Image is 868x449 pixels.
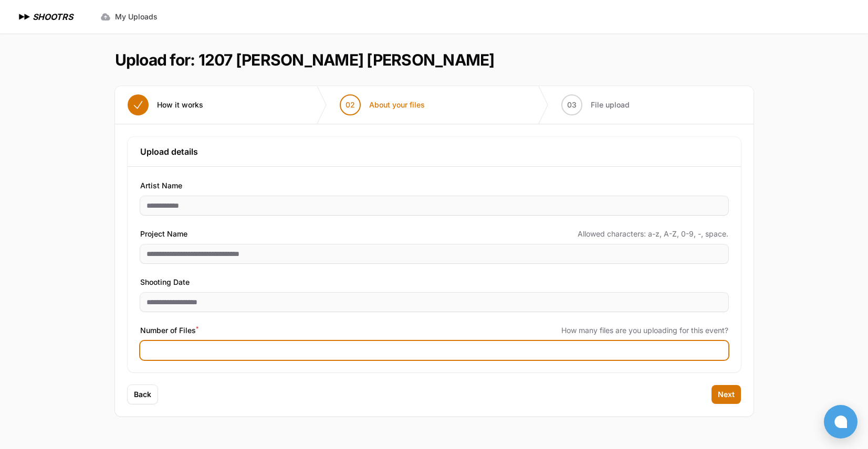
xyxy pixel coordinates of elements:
[140,179,182,192] span: Artist Name
[718,389,735,400] span: Next
[17,10,73,23] a: SHOOTRS SHOOTRS
[140,145,728,158] h3: Upload details
[115,50,495,69] h1: Upload for: 1207 [PERSON_NAME] [PERSON_NAME]
[327,86,437,124] button: 02 About your files
[578,229,728,239] span: Allowed characters: a-z, A-Z, 0-9, -, space.
[33,10,73,23] h1: SHOOTRS
[157,100,203,110] span: How it works
[115,12,158,22] span: My Uploads
[128,385,158,404] button: Back
[140,228,187,240] span: Project Name
[94,7,164,26] a: My Uploads
[567,100,577,110] span: 03
[346,100,355,110] span: 02
[549,86,642,124] button: 03 File upload
[140,276,190,288] span: Shooting Date
[140,324,198,337] span: Number of Files
[591,100,630,110] span: File upload
[134,389,151,400] span: Back
[561,325,728,336] span: How many files are you uploading for this event?
[824,405,857,439] button: Open chat window
[369,100,425,110] span: About your files
[115,86,216,124] button: How it works
[17,10,33,23] img: SHOOTRS
[712,385,741,404] button: Next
